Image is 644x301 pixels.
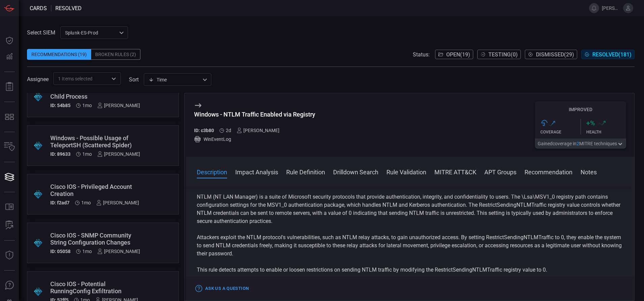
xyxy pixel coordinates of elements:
span: Aug 27, 2025 5:10 PM [81,200,91,205]
button: Open [109,74,118,83]
span: Sep 07, 2025 10:22 AM [82,103,92,108]
button: Ask Us A Question [1,277,18,294]
div: Time [149,76,200,83]
h5: ID: 05058 [50,249,71,254]
button: Testing(0) [477,50,521,59]
button: Detections [1,49,18,65]
button: APT Groups [484,168,516,176]
div: Broken Rules (2) [91,49,140,60]
button: Rule Catalog [1,199,18,215]
button: Impact Analysis [235,168,278,176]
span: Oct 05, 2025 12:55 PM [226,128,231,133]
p: This rule detects attempts to enable or loosen restrictions on sending NTLM traffic by modifying ... [197,266,623,274]
div: [PERSON_NAME] [96,200,139,205]
h5: Improved [535,107,626,112]
button: Ask Us a Question [194,283,250,294]
div: Windows - Unusual logger.exe Child Process [50,86,140,100]
span: Status: [413,51,430,58]
button: Dismissed(29) [525,50,577,59]
h5: ID: 89633 [50,151,71,157]
span: resolved [55,5,82,11]
div: [PERSON_NAME] [97,151,140,157]
button: Notes [581,168,597,176]
button: Cards [1,169,18,185]
h3: + % [586,119,595,127]
button: Resolved(181) [581,50,635,59]
span: Aug 27, 2025 5:09 PM [82,249,92,254]
p: NTLM (NT LAN Manager) is a suite of Microsoft security protocols that provide authentication, int... [197,193,623,225]
span: [PERSON_NAME].[PERSON_NAME] [602,5,620,11]
button: Rule Validation [386,168,426,176]
label: Select SIEM [27,29,55,36]
span: Assignee [27,76,49,82]
button: MITRE - Detection Posture [1,109,18,125]
span: Open ( 19 ) [446,51,470,58]
span: Resolved ( 181 ) [592,51,632,58]
div: [PERSON_NAME] [237,128,279,133]
button: Open(19) [435,50,473,59]
h5: ID: c3b80 [194,128,214,133]
div: [PERSON_NAME] [97,249,140,254]
button: Description [197,168,227,176]
div: Health [586,130,626,134]
button: ALERT ANALYSIS [1,217,18,233]
button: Rule Definition [286,168,325,176]
div: [PERSON_NAME] [97,103,140,108]
p: Splunk-ES-Prod [65,29,117,36]
div: Coverage [540,130,581,134]
h5: ID: f2ad7 [50,200,70,205]
div: Recommendations (19) [27,49,91,60]
span: Dismissed ( 29 ) [536,51,574,58]
button: MITRE ATT&CK [434,168,476,176]
div: Windows - Possible Usage of TeleportSH (Scattered Spider) [50,134,140,149]
button: Reports [1,79,18,95]
div: Cisco IOS - Privileged Account Creation [50,183,139,197]
label: sort [129,76,139,83]
div: WinEventLog [194,136,315,143]
span: 1 Items selected [58,75,92,82]
button: Threat Intelligence [1,247,18,264]
p: Attackers exploit the NTLM protocol's vulnerabilities, such as NTLM relay attacks, to gain unauth... [197,233,623,258]
div: Windows - NTLM Traffic Enabled via Registry [194,111,315,118]
div: Cisco IOS - Potential RunningConfig Exfiltration [50,280,138,295]
button: Recommendation [525,168,572,176]
button: Dashboard [1,32,18,49]
h5: ID: 54b85 [50,103,71,108]
button: Inventory [1,139,18,155]
button: Gainedcoverage in2MITRE techniques [535,139,626,149]
span: Aug 31, 2025 11:50 AM [82,151,92,157]
span: Testing ( 0 ) [488,51,518,58]
span: Cards [30,5,47,11]
span: 2 [576,141,579,146]
button: Drilldown Search [333,168,378,176]
div: Cisco IOS - SNMP Community String Configuration Changes [50,232,140,246]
